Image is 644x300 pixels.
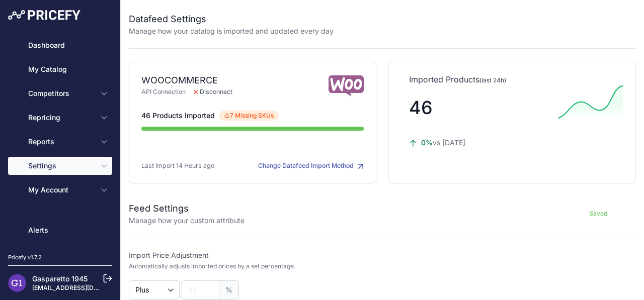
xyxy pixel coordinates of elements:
span: My Account [28,185,94,195]
a: Dashboard [8,36,112,54]
span: Competitors [28,88,94,98]
div: WOOCOMMERCE [141,73,329,87]
button: Reports [8,133,112,151]
a: [EMAIL_ADDRESS][DOMAIN_NAME] [32,284,137,291]
p: Manage how your catalog is imported and updated every day [129,26,334,36]
button: My Account [8,181,112,199]
p: Last import 14 Hours ago [141,161,214,171]
span: % [219,280,239,299]
a: My Catalog [8,60,112,78]
button: Change Datafeed Import Method [258,161,364,171]
label: Import Price Adjustment [129,250,379,260]
p: Imported Products [409,73,615,85]
img: Pricefy Logo [8,10,80,20]
button: Competitors [8,84,112,103]
button: Saved [560,206,636,222]
p: vs [DATE] [409,138,550,148]
span: Repricing [28,113,94,123]
p: Automatically adjusts imported prices by a set percentage. [129,262,295,270]
nav: Sidebar [8,36,112,277]
button: Repricing [8,109,112,127]
p: API Connection [141,87,329,97]
a: Alerts [8,221,112,239]
span: 46 Products Imported [141,111,215,121]
a: Gasparetto 1945 [32,274,88,283]
input: 22 [182,280,219,299]
span: 46 [409,96,433,119]
span: Settings [28,161,94,171]
span: 7 Missing SKUs [219,111,279,121]
span: Reports [28,137,94,147]
div: Pricefy v1.7.2 [8,253,42,262]
h2: Datafeed Settings [129,12,334,26]
h2: Feed Settings [129,202,245,216]
p: Manage how your custom attribute [129,216,245,226]
span: Disconnect [186,87,240,97]
span: 0% [421,138,433,147]
span: (last 24h) [479,76,506,84]
button: Settings [8,157,112,175]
